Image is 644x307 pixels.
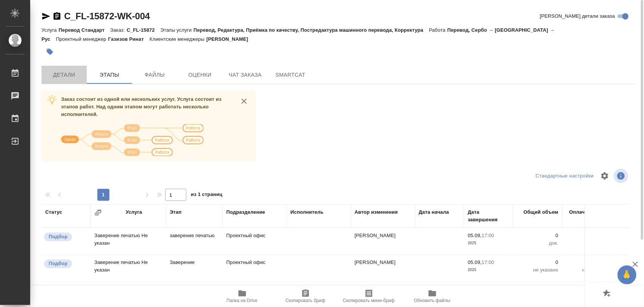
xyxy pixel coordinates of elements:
[170,259,219,266] p: Заверение
[274,286,337,307] button: Скопировать бриф
[94,209,102,216] button: Сгруппировать
[429,27,447,33] p: Работа
[482,233,494,238] p: 17:00
[566,232,607,239] p: 0
[601,287,614,300] button: Добавить оценку
[596,167,614,185] span: Настроить таблицу
[91,255,166,281] td: Заверение печатью Не указан
[211,286,274,307] button: Папка на Drive
[540,12,615,20] span: [PERSON_NAME] детали заказа
[137,70,173,80] span: Файлы
[337,286,401,307] button: Скопировать мини-бриф
[482,259,494,265] p: 17:00
[52,12,61,21] button: Скопировать ссылку
[49,233,68,241] p: Подбор
[517,259,558,266] p: 0
[517,266,558,274] p: не указано
[351,228,415,255] td: [PERSON_NAME]
[468,266,509,274] p: 2025
[127,27,160,33] p: C_FL-15872
[272,70,309,80] span: SmartCat
[61,96,221,117] span: Заказ состоит из одной или нескольких услуг. Услуга состоит из этапов работ. Над одним этапом мог...
[110,27,126,33] p: Заказ:
[621,267,633,283] span: 🙏
[160,27,194,33] p: Этапы услуги
[58,27,110,33] p: Перевод Стандарт
[91,228,166,255] td: Заверение печатью Не указан
[45,208,62,216] div: Статус
[566,208,607,224] div: Оплачиваемый объем
[223,228,287,255] td: Проектный офис
[343,298,395,303] span: Скопировать мини-бриф
[226,208,265,216] div: Подразделение
[194,27,429,33] p: Перевод, Редактура, Приёмка по качеству, Постредактура машинного перевода, Корректура
[91,70,128,80] span: Этапы
[468,208,509,224] div: Дата завершения
[238,96,250,107] button: close
[290,208,324,216] div: Исполнитель
[566,266,607,274] p: не указано
[614,169,630,183] span: Посмотреть информацию
[401,286,464,307] button: Обновить файлы
[170,208,181,216] div: Этап
[534,170,596,182] div: split button
[49,260,68,267] p: Подбор
[191,190,223,201] span: из 1 страниц
[517,232,558,239] p: 0
[223,255,287,281] td: Проектный офис
[566,259,607,266] p: 0
[468,239,509,247] p: 2025
[46,70,82,80] span: Детали
[468,259,482,265] p: 05.09,
[355,208,398,216] div: Автор изменения
[419,208,449,216] div: Дата начала
[56,36,108,42] p: Проектный менеджер
[286,298,325,303] span: Скопировать бриф
[41,12,51,21] button: Скопировать ссылку для ЯМессенджера
[108,36,150,42] p: Газизов Ринат
[618,265,636,284] button: 🙏
[41,27,58,33] p: Услуга
[41,43,58,60] button: Добавить тэг
[182,70,218,80] span: Оценки
[170,232,219,239] p: заверение печатью
[126,208,142,216] div: Услуга
[566,239,607,247] p: док.
[351,255,415,281] td: [PERSON_NAME]
[227,70,263,80] span: Чат заказа
[64,11,150,21] a: C_FL-15872-WK-004
[227,298,258,303] span: Папка на Drive
[468,233,482,238] p: 05.09,
[206,36,254,42] p: [PERSON_NAME]
[414,298,450,303] span: Обновить файлы
[149,36,206,42] p: Клиентские менеджеры
[517,239,558,247] p: док.
[524,208,558,216] div: Общий объем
